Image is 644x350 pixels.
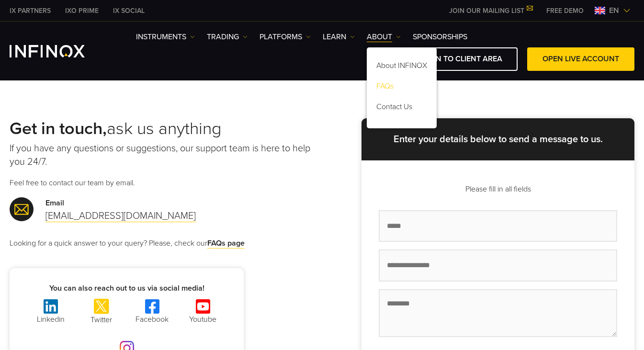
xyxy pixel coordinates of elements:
[49,283,204,293] strong: You can also reach out to us via social media!
[367,98,437,119] a: Contact Us
[605,5,623,16] span: en
[2,6,58,16] a: INFINOX
[442,7,539,15] a: JOIN OUR MAILING LIST
[45,210,196,222] a: [EMAIL_ADDRESS][DOMAIN_NAME]
[10,237,322,249] p: Looking for a quick answer to your query? Please, check our
[106,6,152,16] a: INFINOX
[413,31,467,43] a: SPONSORSHIPS
[207,238,245,248] a: FAQs page
[260,31,311,43] a: PLATFORMS
[367,78,437,98] a: FAQs
[404,47,518,71] a: LOGIN TO CLIENT AREA
[27,314,75,325] p: Linkedin
[394,134,603,145] strong: Enter your details below to send a message to us.
[527,47,634,71] a: OPEN LIVE ACCOUNT
[367,57,437,78] a: About INFINOX
[10,118,322,139] h2: ask us anything
[179,314,227,325] p: Youtube
[10,118,107,139] strong: Get in touch,
[10,45,107,57] a: INFINOX Logo
[78,314,125,326] p: Twitter
[10,142,322,169] p: If you have any questions or suggestions, our support team is here to help you 24/7.
[45,198,64,208] strong: Email
[136,31,195,43] a: Instruments
[207,31,248,43] a: TRADING
[58,6,106,16] a: INFINOX
[10,177,322,189] p: Feel free to contact our team by email.
[539,6,591,16] a: INFINOX MENU
[323,31,355,43] a: Learn
[128,314,176,325] p: Facebook
[367,31,401,43] a: ABOUT
[379,183,617,195] p: Please fill in all fields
